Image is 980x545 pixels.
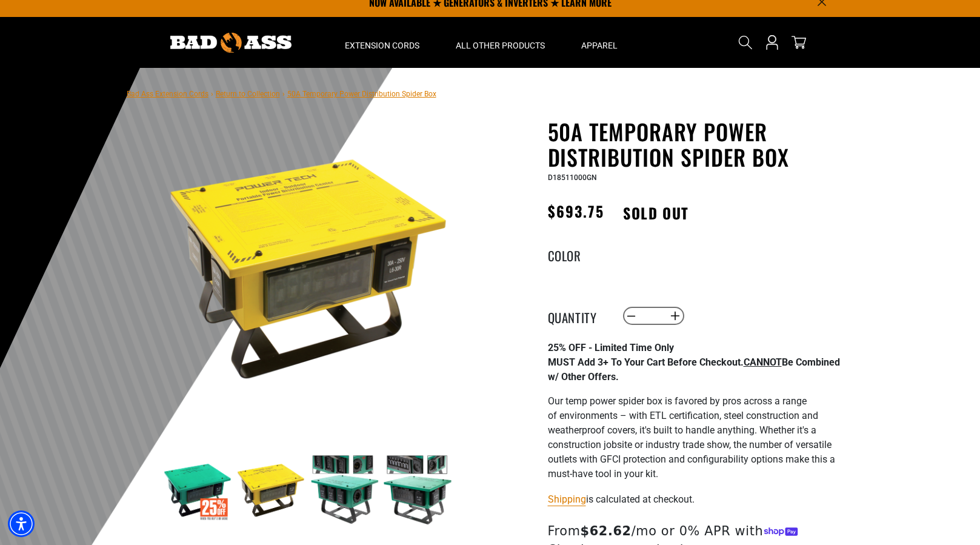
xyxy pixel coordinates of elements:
[610,199,702,226] span: Sold out
[170,33,292,53] img: Bad Ass Extension Cords
[236,455,306,525] img: yellow
[548,200,605,222] span: $693.75
[127,86,436,101] nav: breadcrumbs
[548,491,845,507] div: is calculated at checkout.
[162,121,455,413] img: yellow
[548,119,845,170] h1: 50A Temporary Power Distribution Spider Box
[548,173,597,182] span: D18511000GN
[309,455,379,525] img: green
[744,356,782,368] span: CANNOT
[789,35,808,50] a: cart
[216,90,280,98] a: Return to Collection
[581,40,618,51] span: Apparel
[563,17,636,68] summary: Apparel
[736,33,755,52] summary: Search
[456,40,545,51] span: All Other Products
[548,395,835,480] span: Our temp power spider box is favored by pros across a range of environments – with ETL certificat...
[211,90,213,98] span: ›
[345,40,419,51] span: Extension Cords
[8,510,35,537] div: Accessibility Menu
[548,356,840,383] strong: MUST Add 3+ To Your Cart Before Checkout. Be Combined w/ Other Offers.
[127,90,208,98] a: Bad Ass Extension Cords
[438,17,563,68] summary: All Other Products
[762,17,782,68] a: Open this option
[548,246,608,262] legend: Color
[382,455,453,525] img: green
[282,90,285,98] span: ›
[548,308,608,324] label: Quantity
[548,342,674,353] strong: 25% OFF - Limited Time Only
[548,341,845,481] div: Page 1
[287,90,436,98] span: 50A Temporary Power Distribution Spider Box
[327,17,438,68] summary: Extension Cords
[548,493,586,505] a: Shipping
